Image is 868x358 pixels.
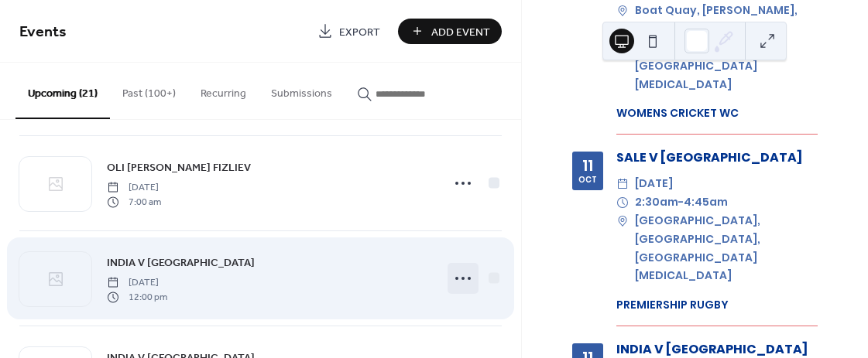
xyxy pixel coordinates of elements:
span: INDIA V [GEOGRAPHIC_DATA] [107,255,255,271]
span: OLI [PERSON_NAME] FIZLIEV [107,160,251,176]
span: Add Event [431,24,490,40]
span: Events [19,17,67,47]
span: 12:00 pm [107,290,167,304]
button: Upcoming (21) [15,63,110,119]
span: 4:45am [684,193,728,212]
div: ​ [616,212,629,230]
div: ​ [616,2,629,20]
a: OLI [PERSON_NAME] FIZLIEV [107,159,251,176]
div: ​ [616,193,629,212]
span: - [678,193,684,212]
button: Submissions [259,63,345,118]
a: INDIA V [GEOGRAPHIC_DATA] [107,254,255,271]
div: PREMIERSHIP RUGBY [616,297,818,313]
button: Add Event [398,19,502,44]
div: WOMENS CRICKET WC [616,105,818,121]
span: [DATE] [107,276,167,290]
div: SALE V [GEOGRAPHIC_DATA] [616,148,818,167]
div: Oct [578,176,597,184]
div: 11 [582,158,593,173]
button: Past (100+) [110,63,188,118]
button: Recurring [188,63,259,118]
span: [DATE] [635,175,673,193]
div: ​ [616,175,629,193]
span: 7:00 am [107,195,161,209]
span: Export [339,24,380,40]
span: [GEOGRAPHIC_DATA], [GEOGRAPHIC_DATA], [GEOGRAPHIC_DATA][MEDICAL_DATA] [635,212,818,285]
span: 2:30am [635,193,678,212]
span: [DATE] [107,181,161,195]
a: Export [306,19,392,44]
span: Boat Quay, [PERSON_NAME], [PERSON_NAME], [GEOGRAPHIC_DATA] T1, [GEOGRAPHIC_DATA] [MEDICAL_DATA] [635,2,818,94]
